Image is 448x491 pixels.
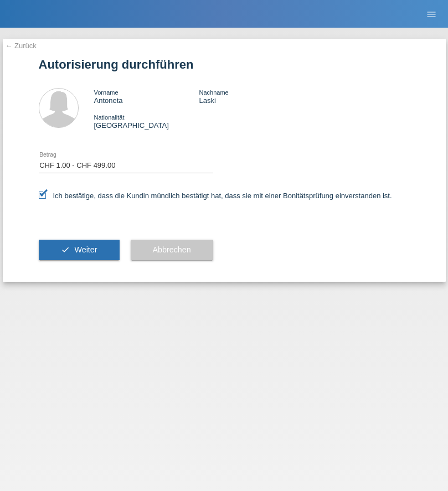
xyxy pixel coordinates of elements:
[6,42,37,50] a: ← Zurück
[94,114,125,121] span: Nationalität
[420,11,442,17] a: menu
[199,88,304,105] div: Laski
[426,9,437,20] i: menu
[153,245,191,254] span: Abbrechen
[74,245,97,254] span: Weiter
[94,113,199,130] div: [GEOGRAPHIC_DATA]
[61,245,70,254] i: check
[94,89,119,96] span: Vorname
[131,240,213,261] button: Abbrechen
[39,240,120,261] button: check Weiter
[94,88,199,105] div: Antoneta
[39,192,392,200] label: Ich bestätige, dass die Kundin mündlich bestätigt hat, dass sie mit einer Bonitätsprüfung einvers...
[39,58,410,71] h1: Autorisierung durchführen
[199,89,228,96] span: Nachname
